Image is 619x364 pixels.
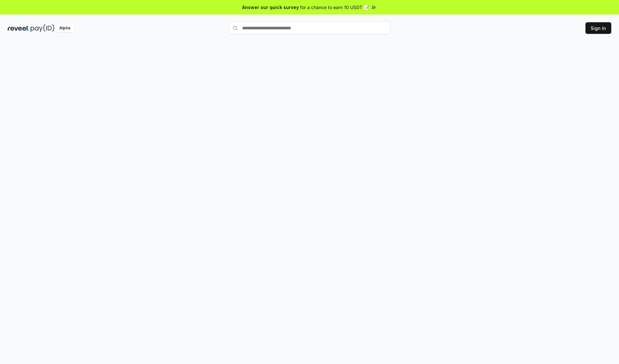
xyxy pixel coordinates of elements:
img: reveel_dark [8,24,29,32]
div: Alpha [56,24,74,32]
span: for a chance to earn 10 USDT 📝 [300,4,369,11]
button: Sign In [585,22,611,34]
img: pay_id [31,24,54,32]
span: Answer our quick survey [242,4,299,11]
